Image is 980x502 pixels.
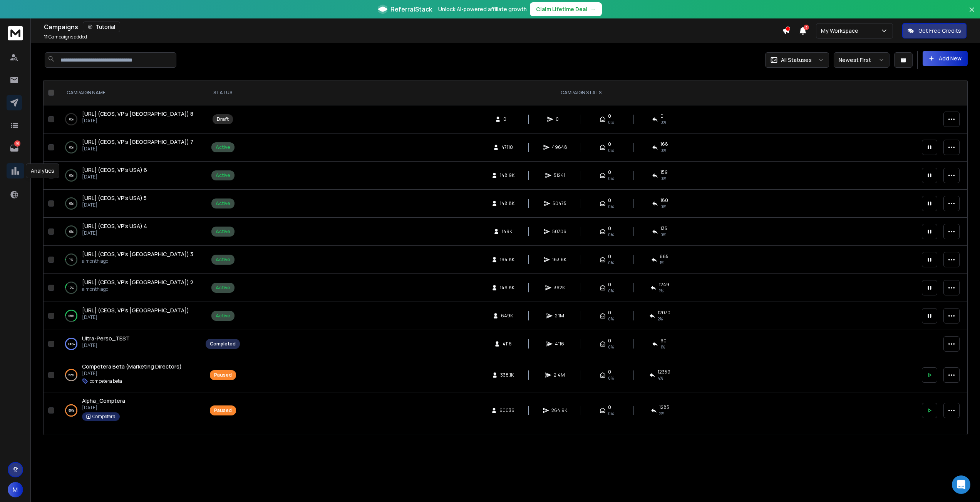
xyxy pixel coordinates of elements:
[8,482,23,497] button: M
[82,146,193,152] p: [DATE]
[658,369,670,375] span: 12359
[660,175,666,182] span: 0 %
[82,279,193,286] span: [URL] (CEOS, VP's [GEOGRAPHIC_DATA]) 2
[554,372,565,378] span: 2.4M
[57,246,201,274] td: 1%[URL] (CEOS, VP's [GEOGRAPHIC_DATA]) 3a month ago
[608,316,614,322] span: 0%
[608,338,611,344] span: 0
[608,344,614,350] span: 0%
[82,138,193,146] a: [URL] (CEOS, VP's [GEOGRAPHIC_DATA]) 7
[83,22,120,32] button: Tutorial
[804,25,809,30] span: 3
[82,370,182,377] p: [DATE]
[82,397,125,405] a: Alpha_Comptera
[658,316,663,322] span: 2 %
[57,162,201,190] td: 0%[URL] (CEOS, VP's USA) 6[DATE]
[552,228,566,235] span: 50706
[82,166,147,174] a: [URL] (CEOS, VP's USA) 6
[90,378,122,384] p: competera beta
[69,143,74,151] p: 0 %
[68,340,75,348] p: 100 %
[82,250,193,258] span: [URL] (CEOS, VP's [GEOGRAPHIC_DATA]) 3
[834,52,890,68] button: Newest First
[608,404,611,410] span: 0
[82,397,125,404] span: Alpha_Comptera
[82,335,130,342] a: Ultra-Perso_TEST
[660,203,666,210] span: 0 %
[82,258,193,264] p: a month ago
[57,274,201,302] td: 12%[URL] (CEOS, VP's [GEOGRAPHIC_DATA]) 2a month ago
[82,405,125,411] p: [DATE]
[660,169,668,175] span: 159
[44,34,87,40] p: Campaigns added
[590,5,596,13] span: →
[608,260,614,266] span: 0%
[57,80,201,105] th: CAMPAIGN NAME
[57,218,201,246] td: 0%[URL] (CEOS, VP's USA) 4[DATE]
[659,288,663,294] span: 1 %
[7,140,22,156] a: 40
[952,475,970,494] div: Open Intercom Messenger
[659,404,669,410] span: 1285
[660,141,668,147] span: 168
[57,392,201,429] td: 98%Alpha_Comptera[DATE]Competera
[553,200,566,207] span: 50475
[214,372,232,378] div: Paused
[210,341,236,347] div: Completed
[82,194,147,202] a: [URL] (CEOS, VP's USA) 5
[608,254,611,260] span: 0
[68,371,74,379] p: 52 %
[500,257,514,263] span: 194.8K
[554,285,565,291] span: 362K
[660,254,668,260] span: 665
[608,197,611,203] span: 0
[555,341,564,347] span: 4116
[608,310,611,316] span: 0
[923,51,968,66] button: Add New
[608,375,614,381] span: 0%
[781,56,812,64] p: All Statuses
[216,228,230,235] div: Active
[82,342,130,349] p: [DATE]
[82,222,147,230] a: [URL] (CEOS, VP's USA) 4
[217,116,229,122] div: Draft
[216,172,230,178] div: Active
[245,80,917,105] th: CAMPAIGN STATS
[554,172,565,178] span: 51241
[499,407,514,414] span: 60036
[500,172,514,178] span: 148.9K
[555,313,564,319] span: 2.1M
[26,163,59,178] div: Analytics
[501,144,513,150] span: 47110
[608,113,611,119] span: 0
[660,147,666,153] span: 0 %
[658,310,670,316] span: 12070
[82,202,147,208] p: [DATE]
[82,363,182,370] span: Competera Beta (Marketing Directors)
[608,232,614,238] span: 0%
[69,256,73,264] p: 1 %
[608,147,614,153] span: 0%
[82,307,189,314] a: [URL] (CEOS, VP's [GEOGRAPHIC_DATA])
[660,260,664,266] span: 1 %
[608,175,614,182] span: 0%
[216,313,230,319] div: Active
[69,172,74,179] p: 0 %
[216,144,230,150] div: Active
[660,232,666,238] span: 0 %
[967,5,977,23] button: Close banner
[660,225,667,232] span: 135
[660,197,668,203] span: 180
[502,228,512,235] span: 149K
[551,407,567,414] span: 264.9K
[659,282,669,288] span: 1249
[552,144,567,150] span: 49648
[82,250,193,258] a: [URL] (CEOS, VP's [GEOGRAPHIC_DATA]) 3
[660,344,665,350] span: 1 %
[57,105,201,133] td: 0%[URL] (CEOS, VP's [GEOGRAPHIC_DATA]) 8[DATE]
